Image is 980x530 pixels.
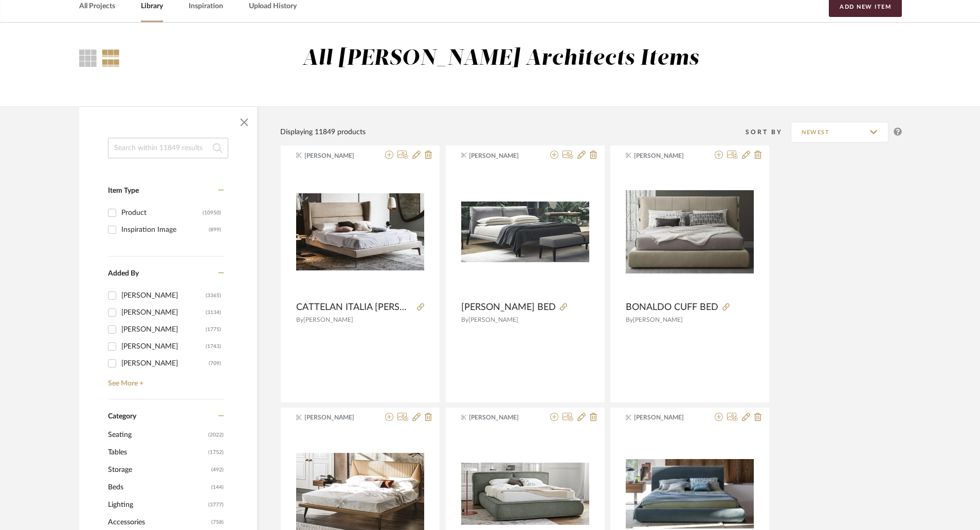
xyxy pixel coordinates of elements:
[108,426,206,444] span: Seating
[108,187,139,194] span: Item Type
[208,497,224,513] span: (3777)
[626,459,754,528] img: BONALDO BLOOM BED
[121,222,209,238] div: Inspiration Image
[626,190,754,273] img: BONALDO CUFF BED
[633,317,683,323] span: [PERSON_NAME]
[121,355,209,372] div: [PERSON_NAME]
[108,270,139,277] span: Added By
[634,151,699,160] span: [PERSON_NAME]
[234,112,255,133] button: Close
[626,302,718,313] span: BONALDO CUFF BED
[206,321,221,338] div: (1775)
[108,479,209,496] span: Beds
[304,413,369,422] span: [PERSON_NAME]
[108,461,209,479] span: Storage
[105,372,224,388] a: See More +
[121,304,206,321] div: [PERSON_NAME]
[461,302,556,313] span: [PERSON_NAME] BED
[108,138,228,158] input: Search within 11849 results
[206,287,221,304] div: (3365)
[461,202,589,262] img: BONALDO KRISS BED
[634,413,699,422] span: [PERSON_NAME]
[469,151,534,160] span: [PERSON_NAME]
[468,317,518,323] span: [PERSON_NAME]
[296,317,303,323] span: By
[303,317,353,323] span: [PERSON_NAME]
[208,444,224,461] span: (1752)
[209,222,221,238] div: (899)
[469,413,534,422] span: [PERSON_NAME]
[121,205,203,221] div: Product
[108,412,136,421] span: Category
[280,126,366,138] div: Displaying 11849 products
[296,302,413,313] span: CATTELAN ITALIA [PERSON_NAME]
[203,205,221,221] div: (10950)
[209,355,221,372] div: (709)
[746,127,791,137] div: Sort By
[121,338,206,355] div: [PERSON_NAME]
[304,151,369,160] span: [PERSON_NAME]
[208,427,224,443] span: (2022)
[302,46,699,72] div: All [PERSON_NAME] Architects Items
[206,304,221,321] div: (3134)
[211,479,224,496] span: (144)
[626,317,633,323] span: By
[121,321,206,338] div: [PERSON_NAME]
[211,462,224,478] span: (492)
[461,317,468,323] span: By
[206,338,221,355] div: (1743)
[296,193,424,270] img: CATTELAN ITALIA LUDOVIC BED
[121,287,206,304] div: [PERSON_NAME]
[108,496,206,514] span: Lighting
[108,444,206,461] span: Tables
[626,168,754,296] div: 0
[461,463,589,525] img: BONALDO FLUFF BED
